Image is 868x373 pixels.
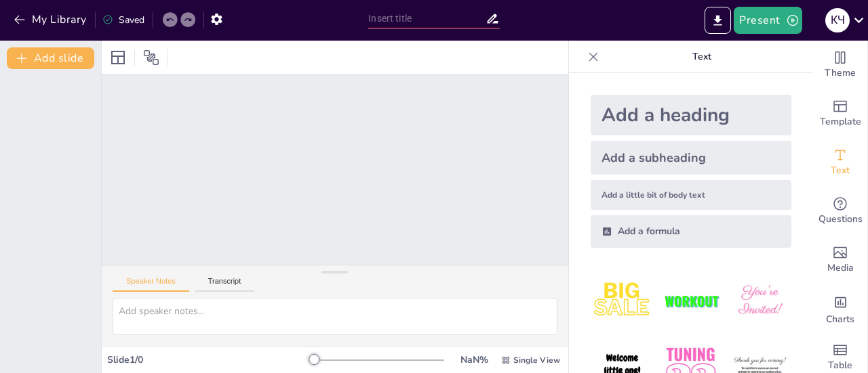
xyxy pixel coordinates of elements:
button: Speaker Notes [113,277,189,292]
div: Add a subheading [591,141,791,175]
img: 1.jpeg [591,269,654,332]
span: Questions [818,212,863,227]
div: Saved [102,14,144,26]
span: Position [143,49,159,66]
div: Layout [107,47,129,68]
span: Single View [513,355,560,366]
button: К Ч [825,7,850,34]
button: Export to PowerPoint [705,7,731,34]
img: 2.jpeg [659,269,722,332]
img: 3.jpeg [728,269,791,332]
div: NaN % [458,353,490,366]
div: Add images, graphics, shapes or video [813,236,867,284]
div: Add a formula [591,215,791,248]
button: Present [734,7,802,34]
span: Theme [825,66,856,81]
button: Add slide [7,47,94,69]
div: Change the overall theme [813,41,867,89]
div: Add charts and graphs [813,284,867,333]
div: Slide 1 / 0 [107,353,314,366]
span: Text [831,163,850,178]
span: Table [828,358,852,373]
p: Text [604,41,800,73]
div: Get real-time input from your audience [813,187,867,236]
div: Add ready made slides [813,89,867,138]
span: Charts [826,312,854,327]
span: Template [820,114,861,129]
div: К Ч [825,8,850,32]
button: My Library [10,9,92,30]
span: Media [827,261,854,276]
div: Add text boxes [813,138,867,187]
div: Add a heading [591,95,791,135]
div: Add a little bit of body text [591,180,791,210]
input: Insert title [368,9,485,28]
button: Transcript [195,277,255,292]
